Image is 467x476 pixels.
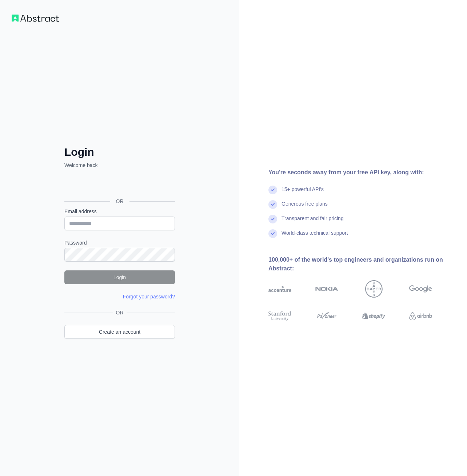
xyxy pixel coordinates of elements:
[12,15,59,22] img: Workflow
[268,280,291,298] img: accenture
[61,177,177,193] iframe: Sign in with Google Button
[365,280,383,298] img: bayer
[64,239,175,246] label: Password
[268,255,455,273] div: 100,000+ of the world's top engineers and organizations run on Abstract:
[64,162,175,169] p: Welcome back
[315,310,338,322] img: payoneer
[268,229,277,238] img: check mark
[282,229,348,244] div: World-class technical support
[64,325,175,339] a: Create an account
[64,146,175,159] h2: Login
[64,208,175,215] label: Email address
[268,168,455,177] div: You're seconds away from your free API key, along with:
[282,215,344,229] div: Transparent and fair pricing
[113,309,127,316] span: OR
[409,310,432,322] img: airbnb
[315,280,338,298] img: nokia
[282,200,328,215] div: Generous free plans
[123,294,175,300] a: Forgot your password?
[409,280,432,298] img: google
[268,310,291,322] img: stanford university
[362,310,385,322] img: shopify
[268,186,277,194] img: check mark
[64,270,175,284] button: Login
[268,200,277,209] img: check mark
[282,186,324,200] div: 15+ powerful API's
[110,198,129,205] span: OR
[268,215,277,223] img: check mark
